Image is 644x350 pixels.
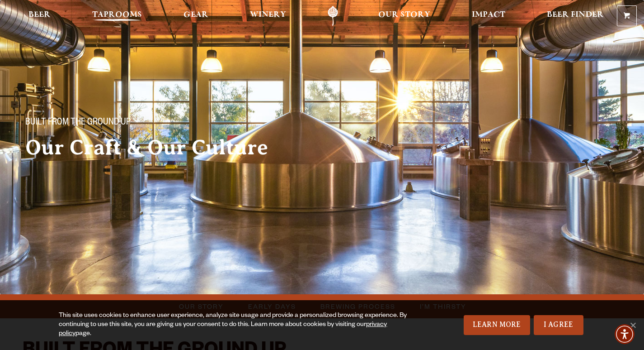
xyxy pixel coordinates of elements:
a: Odell Home [316,6,350,26]
span: Our Story [378,11,430,19]
h2: Our Craft & Our Culture [25,136,307,159]
a: Brewing Process [315,300,400,313]
a: I’m Thirsty [414,300,471,313]
span: Taprooms [92,11,142,19]
a: Impact [466,6,511,26]
a: Taprooms [86,6,148,26]
span: Brewing Process [320,300,395,313]
a: Our Story [174,300,228,313]
a: I Agree [534,315,583,335]
span: I’m Thirsty [420,300,466,313]
a: Beer Finder [541,6,610,26]
span: Gear [183,11,208,19]
a: Early Days [243,300,301,313]
span: Beer Finder [547,11,604,19]
span: Impact [472,11,505,19]
span: Built From The Ground Up [25,117,131,129]
a: Beer [23,6,56,26]
a: Learn More [464,315,530,335]
span: Winery [250,11,286,19]
span: Beer [28,11,51,19]
a: Winery [244,6,292,26]
a: Our Story [372,6,436,26]
a: Gear [178,6,214,26]
div: This site uses cookies to enhance user experience, analyze site usage and provide a personalized ... [59,312,418,339]
div: Accessibility Menu [615,324,635,344]
span: Early Days [248,300,296,313]
span: Our Story [179,300,224,313]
